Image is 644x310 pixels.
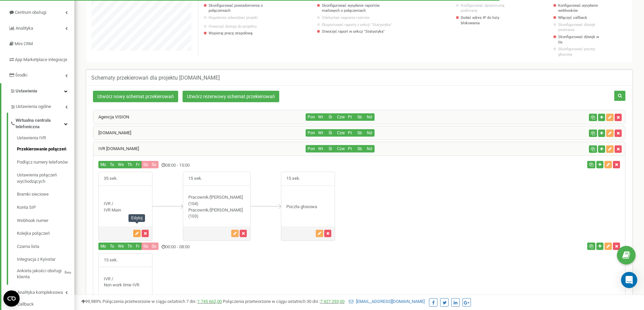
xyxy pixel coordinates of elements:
[17,253,74,266] a: Integracja z Kyivstar
[322,15,397,21] a: Odsłuchać nagrania rozmów
[355,145,365,152] button: Sb
[320,299,344,304] a: 7 427 293,00
[16,104,51,110] span: Ustawienia ogólne
[15,41,33,46] span: Mini CRM
[16,117,64,130] span: Wirtualna centrala telefoniczna
[141,161,150,168] button: Sa
[558,15,604,21] a: Włączyć callback
[93,161,448,170] div: 08:00 - 15:00
[461,15,507,26] a: Dodać adres IP do listy blokowania
[98,161,108,168] button: Mo
[17,156,74,169] a: Podłącz numery telefonów
[17,169,74,188] a: Ustawienia połączeń wychodzących
[322,29,397,34] a: Stworzyć raport w sekcji "Statystyka"
[3,290,20,307] button: Open CMP widget
[364,145,375,152] button: Nd
[17,188,74,201] a: Bramki sieciowe
[102,299,222,304] span: Połączenia przetworzone w ciągu ostatnich 7 dni :
[461,3,507,13] a: Konfigurować dynamiczną podmianę
[17,227,74,240] a: Kolejka połączeń
[325,145,335,152] button: Śr
[345,113,355,121] button: Pt
[10,99,74,113] a: Ustawienia ogólne
[17,266,74,280] a: Ankieta jakości obsługi klientaBeta
[10,113,74,133] a: Wirtualna centrala telefoniczna
[306,129,316,137] button: Pon
[99,172,123,185] span: 35 sek.
[128,214,145,222] div: Edytuj
[141,243,150,250] button: Sa
[209,15,266,21] p: Regularnie odwiedzać projekt
[1,83,74,99] a: Ustawienia
[93,91,178,102] a: Utwórz nowy schemat przekierowań
[558,34,604,45] a: Skonfigurować dźwięk w tle
[150,243,159,250] button: Su
[17,135,74,143] a: Ustawienia IVR
[315,129,326,137] button: Wt
[99,254,123,267] span: 15 sek.
[17,240,74,253] a: Czarna lista
[364,113,375,121] button: Nd
[98,243,108,250] button: Mo
[16,88,37,93] span: Ustawienia
[134,243,142,250] button: Fr
[209,24,266,29] a: Otworzyć dostęp do projektu
[335,113,345,121] button: Czw
[315,145,326,152] button: Wt
[306,113,316,121] button: Pon
[16,26,33,31] span: Analityka
[364,129,375,137] button: Nd
[209,3,266,13] a: Skonfigurować powiadomienia o połączeniach
[15,57,67,62] span: App Marketplace integracje
[93,114,129,119] a: Agencja VISION
[558,47,604,57] a: Skonfigurować pocztę głosową
[325,129,335,137] button: Śr
[10,285,74,299] a: Analityka kompleksowa
[621,272,637,288] div: Open Intercom Messenger
[93,130,131,135] a: [DOMAIN_NAME]
[322,22,397,28] a: Eksportować raporty z sekcji "Statystyka"
[349,299,425,304] a: [EMAIL_ADDRESS][DOMAIN_NAME]
[108,161,116,168] button: Tu
[315,113,326,121] button: Wt
[345,129,355,137] button: Pt
[150,161,159,168] button: Su
[209,31,266,36] p: Wspieraj pracę zespołową
[183,172,207,185] span: 15 sek.
[183,91,279,102] a: Utwórz rezerwowy schemat przekierowań
[558,3,604,13] a: Konfigurować wysyłanie webhooków
[125,161,134,168] button: Th
[183,194,250,219] div: Pracownik/[PERSON_NAME] (104) Pracownik/[PERSON_NAME] (103)
[99,276,152,288] div: IVR / Non work time IVR
[116,243,126,250] button: We
[108,243,116,250] button: Tu
[223,299,344,304] span: Połączenia przetworzone w ciągu ostatnich 30 dni :
[345,145,355,152] button: Pt
[281,172,305,185] span: 15 sek.
[281,204,335,210] div: Poczta głosowa
[355,129,365,137] button: Sb
[134,161,142,168] button: Fr
[17,301,34,308] span: Callback
[17,143,74,156] a: Przekierowanie połączeń
[17,201,74,214] a: Konta SIP
[15,73,27,78] span: Środki
[558,22,604,33] a: Skonfigurować dźwięk powitania
[325,113,335,121] button: Śr
[335,145,345,152] button: Czw
[93,146,139,151] a: IVR [DOMAIN_NAME]
[335,129,345,137] button: Czw
[17,289,63,296] span: Analityka kompleksowa
[93,243,448,252] div: 00:00 - 08:00
[306,145,316,152] button: Pon
[125,243,134,250] button: Th
[15,10,46,15] span: Centrum obsługi
[17,214,74,227] a: Webhook numer
[99,201,152,213] div: IVR / IVR Main
[322,3,397,13] a: Skonfigurować wysyłanie raportów mailowych o połączeniach
[81,299,101,304] span: 99,989%
[614,91,625,101] button: Szukaj schematu przekierowań
[197,299,222,304] a: 1 745 662,00
[91,75,220,81] h5: Schematy przekierowań dla projektu [DOMAIN_NAME]
[116,161,126,168] button: We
